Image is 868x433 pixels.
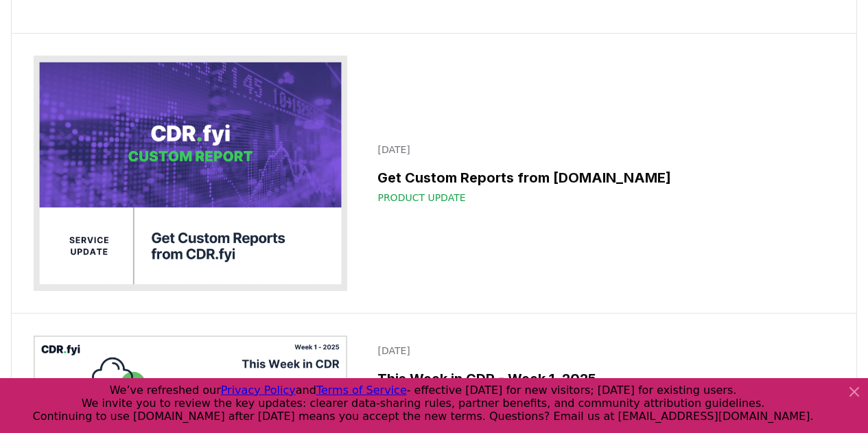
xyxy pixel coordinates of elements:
[369,336,834,414] a: [DATE]This Week in CDR - Week 1, 2025Industry Update
[377,344,826,358] p: [DATE]
[377,191,465,204] span: Product Update
[369,134,834,213] a: [DATE]Get Custom Reports from [DOMAIN_NAME]Product Update
[377,167,826,188] h3: Get Custom Reports from [DOMAIN_NAME]
[34,56,347,291] img: Get Custom Reports from CDR.fyi blog post image
[377,143,826,156] p: [DATE]
[377,368,826,389] h3: This Week in CDR - Week 1, 2025
[34,336,347,414] img: This Week in CDR - Week 1, 2025 blog post image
